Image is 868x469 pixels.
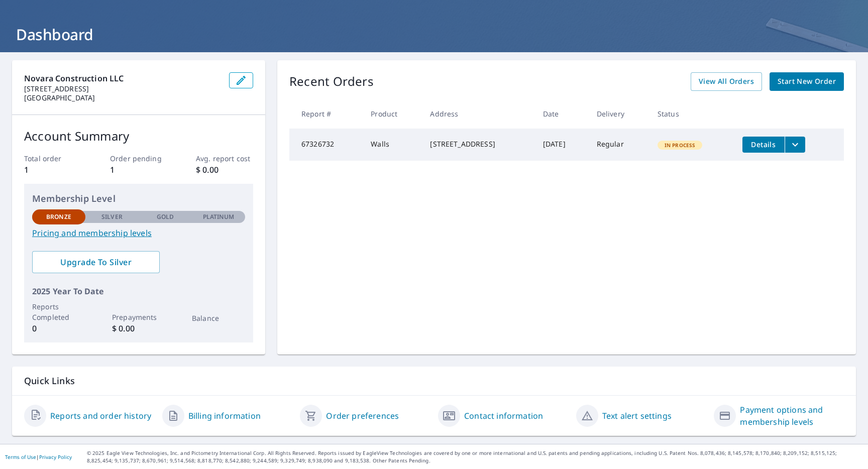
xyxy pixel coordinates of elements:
[110,153,167,164] p: Order pending
[40,257,152,268] span: Upgrade To Silver
[289,99,363,129] th: Report #
[192,313,245,323] p: Balance
[778,75,836,88] span: Start New Order
[289,129,363,161] td: 67326732
[101,212,123,221] p: Silver
[50,410,151,422] a: Reports and order history
[659,142,702,149] span: In Process
[742,137,785,153] button: detailsBtn-67326732
[112,322,165,334] p: $ 0.00
[24,375,844,387] p: Quick Links
[770,72,844,91] a: Start New Order
[32,227,245,239] a: Pricing and membership levels
[363,99,422,129] th: Product
[5,454,72,460] p: |
[535,99,589,129] th: Date
[196,153,253,164] p: Avg. report cost
[110,164,167,176] p: 1
[32,251,160,273] a: Upgrade To Silver
[39,453,72,460] a: Privacy Policy
[196,164,253,176] p: $ 0.00
[740,404,844,428] a: Payment options and membership levels
[535,129,589,161] td: [DATE]
[32,192,245,205] p: Membership Level
[748,140,779,149] span: Details
[12,24,856,45] h1: Dashboard
[188,410,261,422] a: Billing information
[32,285,245,297] p: 2025 Year To Date
[46,212,71,221] p: Bronze
[32,301,85,322] p: Reports Completed
[24,127,253,145] p: Account Summary
[430,139,526,149] div: [STREET_ADDRESS]
[326,410,399,422] a: Order preferences
[589,99,649,129] th: Delivery
[5,453,36,460] a: Terms of Use
[24,153,81,164] p: Total order
[32,322,85,334] p: 0
[699,75,754,88] span: View All Orders
[157,212,174,221] p: Gold
[363,129,422,161] td: Walls
[24,164,81,176] p: 1
[289,72,374,91] p: Recent Orders
[589,129,649,161] td: Regular
[785,137,805,153] button: filesDropdownBtn-67326732
[112,312,165,322] p: Prepayments
[422,99,534,129] th: Address
[24,93,221,102] p: [GEOGRAPHIC_DATA]
[24,84,221,93] p: [STREET_ADDRESS]
[602,410,672,422] a: Text alert settings
[87,449,863,464] p: © 2025 Eagle View Technologies, Inc. and Pictometry International Corp. All Rights Reserved. Repo...
[24,72,221,84] p: Novara Construction LLC
[691,72,762,91] a: View All Orders
[649,99,734,129] th: Status
[203,212,235,221] p: Platinum
[464,410,543,422] a: Contact information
